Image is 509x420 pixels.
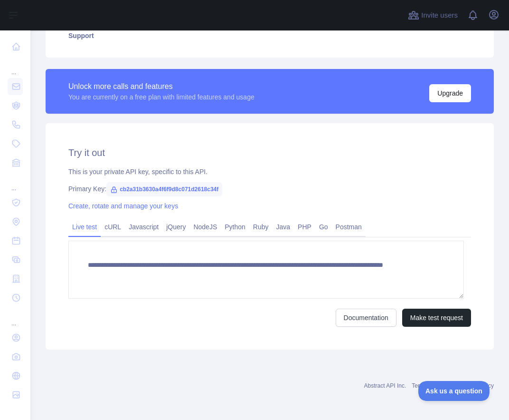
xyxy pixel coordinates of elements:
[332,219,366,234] a: Postman
[101,219,125,234] a: cURL
[8,57,23,76] div: ...
[106,182,222,196] span: cb2a31b3630a4f6f9d8c071d2618c34f
[336,309,396,327] a: Documentation
[8,173,23,192] div: ...
[221,219,249,234] a: Python
[68,219,101,234] a: Live test
[421,10,458,21] span: Invite users
[249,219,273,234] a: Ruby
[68,202,178,210] a: Create, rotate and manage your keys
[68,92,254,102] div: You are currently on a free plan with limited features and usage
[68,184,471,194] div: Primary Key:
[189,219,221,234] a: NodeJS
[162,219,189,234] a: jQuery
[68,167,471,176] div: This is your private API key, specific to this API.
[315,219,332,234] a: Go
[125,219,162,234] a: Javascript
[57,25,482,46] a: Support
[8,308,23,327] div: ...
[412,382,453,389] a: Terms of service
[406,8,460,23] button: Invite users
[418,381,490,401] iframe: Toggle Customer Support
[273,219,294,234] a: Java
[294,219,315,234] a: PHP
[68,146,471,159] h2: Try it out
[429,84,471,102] button: Upgrade
[402,309,471,327] button: Make test request
[68,81,254,92] div: Unlock more calls and features
[364,382,406,389] a: Abstract API Inc.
